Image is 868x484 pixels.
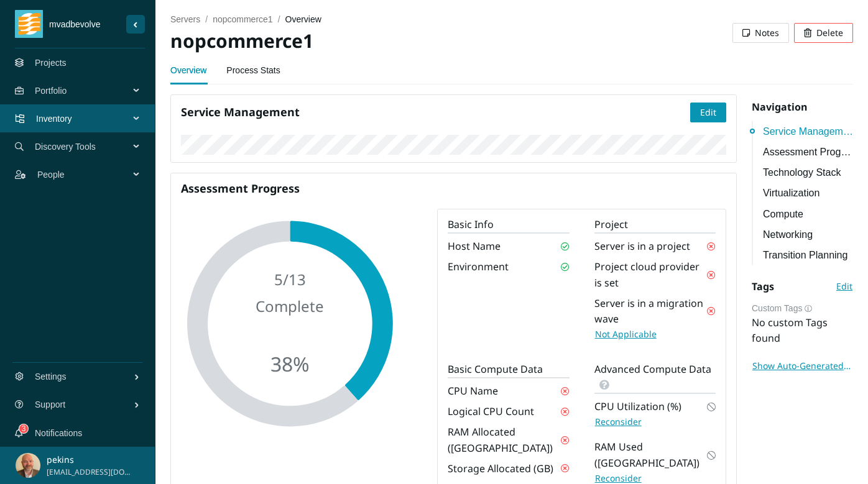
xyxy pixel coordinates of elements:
a: Projects [35,58,67,68]
text: Complete [256,296,324,316]
a: servers [170,14,200,24]
img: 20ee9bffc5ffe016e3c500f11115f326 [16,453,40,478]
span: Discovery Tools [35,128,134,165]
div: Project [594,217,716,232]
text: 38 % [270,350,310,377]
span: Edit [836,280,852,293]
a: Technology Stack [763,165,853,180]
button: Edit [836,276,853,296]
span: Notes [755,26,779,40]
span: CPU Name [448,383,498,399]
p: pekins [47,453,133,467]
span: Show Auto-Generated Tags [752,359,852,373]
h4: Service Management [181,104,690,120]
span: Support [35,386,134,423]
span: / [205,14,208,24]
h4: Assessment Progress [181,181,726,196]
text: 5 / 13 [274,269,306,290]
sup: 3 [19,424,28,433]
div: Basic Compute Data [448,362,569,377]
a: Overview [170,58,206,83]
span: mvadbevolve [43,17,126,31]
button: Delete [794,23,853,43]
span: CPU Utilization (%) [594,399,681,414]
span: / [278,14,280,24]
span: Host Name [448,239,501,254]
h2: nopcommerce1 [170,29,512,54]
span: Environment [448,259,509,275]
span: RAM Allocated ([GEOGRAPHIC_DATA]) [448,424,560,455]
a: Compute [763,206,853,222]
span: Settings [35,358,134,395]
a: nopcommerce1 [213,14,273,24]
a: Networking [763,227,853,242]
a: Assessment Progress [763,144,853,160]
span: RAM Used ([GEOGRAPHIC_DATA]) [594,439,707,470]
span: Portfolio [35,72,134,109]
button: Reconsider [594,414,642,429]
span: Storage Allocated (GB) [448,461,553,477]
img: tidal_logo.png [18,10,40,38]
span: Delete [816,26,843,40]
a: Process Stats [226,58,280,83]
span: People [37,156,134,193]
button: Edit [690,103,726,122]
span: Logical CPU Count [448,404,534,419]
span: Not Applicable [595,327,657,341]
span: Inventory [36,100,134,137]
span: [EMAIL_ADDRESS][DOMAIN_NAME] [47,467,133,478]
button: Not Applicable [594,327,657,342]
span: overview [285,14,321,24]
div: Advanced Compute Data [594,362,716,393]
span: Project cloud provider is set [594,259,707,290]
span: Edit [700,106,716,119]
strong: Tags [752,280,774,293]
span: 3 [22,424,26,433]
a: Notifications [35,428,82,438]
a: Virtualization [763,185,853,201]
a: Service Management [763,124,853,139]
div: Basic Info [448,217,569,232]
span: Server is in a migration wave [594,296,707,327]
span: No custom Tags found [752,316,828,345]
span: Reconsider [595,415,642,429]
a: Transition Planning [763,247,853,263]
button: Show Auto-Generated Tags [752,356,853,376]
strong: Navigation [752,100,807,114]
span: Server is in a project [594,239,690,254]
div: Custom Tags [752,301,853,315]
button: Notes [732,23,789,43]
